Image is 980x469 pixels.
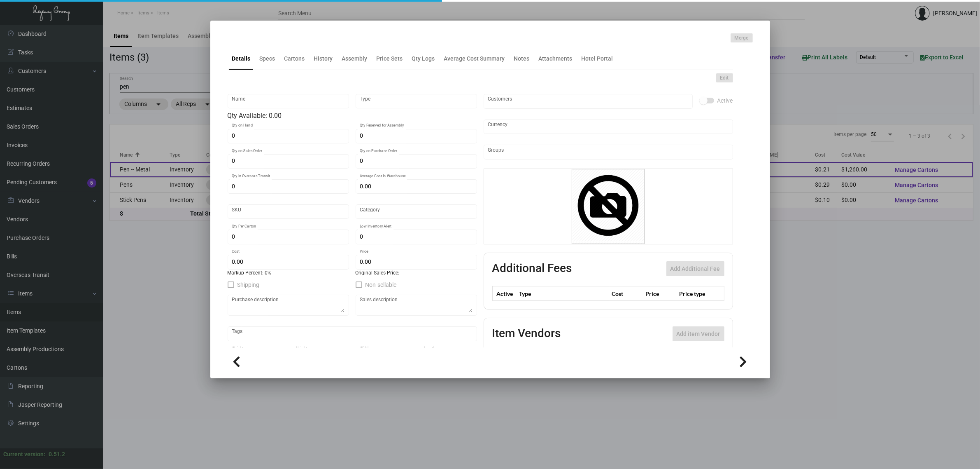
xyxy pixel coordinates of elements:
div: Specs [260,54,275,63]
div: Qty Available: 0.00 [228,111,477,121]
input: Add new.. [488,98,688,105]
button: Add Additional Fee [666,261,724,276]
div: Assembly [342,54,368,63]
span: Add Additional Fee [670,265,720,272]
div: Notes [514,54,530,63]
button: Edit [716,73,733,82]
span: Edit [720,75,729,82]
span: Add item Vendor [677,331,720,337]
div: Cartons [284,54,305,63]
div: Qty Logs [412,54,435,63]
div: Price Sets [377,54,403,63]
button: Add item Vendor [673,326,724,341]
div: 0.51.2 [49,450,65,459]
div: Details [232,54,251,63]
span: Active [717,96,733,106]
button: Merge [731,33,753,42]
div: Attachments [539,54,573,63]
div: History [314,54,333,63]
th: Cost [610,286,643,301]
span: Non-sellable [365,280,397,290]
span: Shipping [237,280,260,290]
div: Hotel Portal [582,54,613,63]
span: Merge [735,35,749,42]
div: Average Cost Summary [444,54,505,63]
h2: Item Vendors [492,326,561,341]
th: Price [643,286,677,301]
h2: Additional Fees [492,261,572,276]
th: Price type [677,286,714,301]
th: Active [492,286,517,301]
input: Add new.. [488,149,729,155]
th: Type [517,286,610,301]
div: Current version: [3,450,45,459]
